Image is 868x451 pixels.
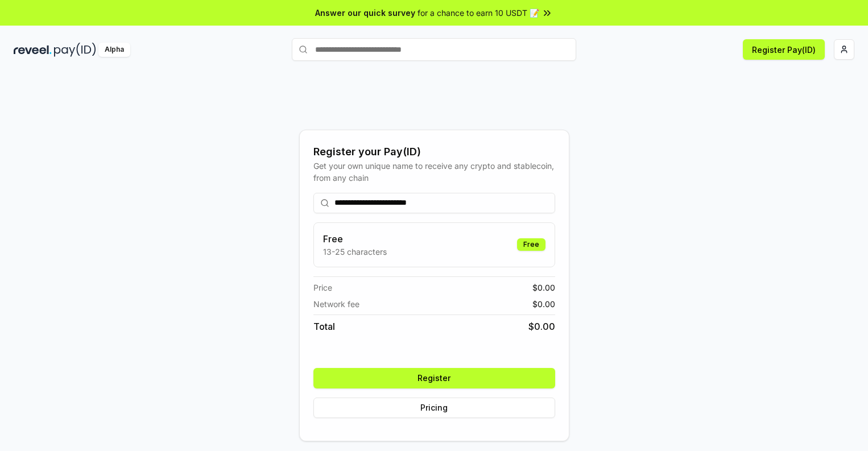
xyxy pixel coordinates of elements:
[532,298,555,310] span: $ 0.00
[323,246,387,258] p: 13-25 characters
[313,160,555,184] div: Get your own unique name to receive any crypto and stablecoin, from any chain
[743,39,825,60] button: Register Pay(ID)
[313,320,335,333] span: Total
[313,144,555,160] div: Register your Pay(ID)
[532,282,555,293] span: $ 0.00
[528,320,555,333] span: $ 0.00
[313,298,359,310] span: Network fee
[418,7,539,19] span: for a chance to earn 10 USDT 📝
[14,43,52,57] img: reveel_dark
[313,282,332,293] span: Price
[313,368,555,388] button: Register
[313,398,555,418] button: Pricing
[98,43,130,57] div: Alpha
[54,43,96,57] img: pay_id
[315,7,415,19] span: Answer our quick survey
[517,238,545,251] div: Free
[323,232,387,246] h3: Free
